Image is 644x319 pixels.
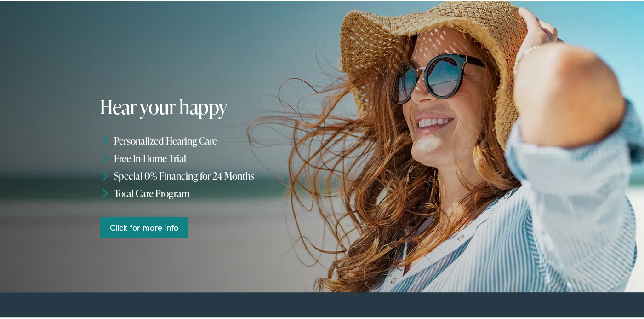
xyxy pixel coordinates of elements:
li: Personalized Hearing Care [100,131,325,148]
li: Total Care Program [100,183,325,200]
li: Special 0% Financing for 24 Months [100,166,325,183]
a: Click for more info [100,215,188,237]
h1: Hear your happy [100,95,325,116]
li: Free In-Home Trial [100,148,325,166]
